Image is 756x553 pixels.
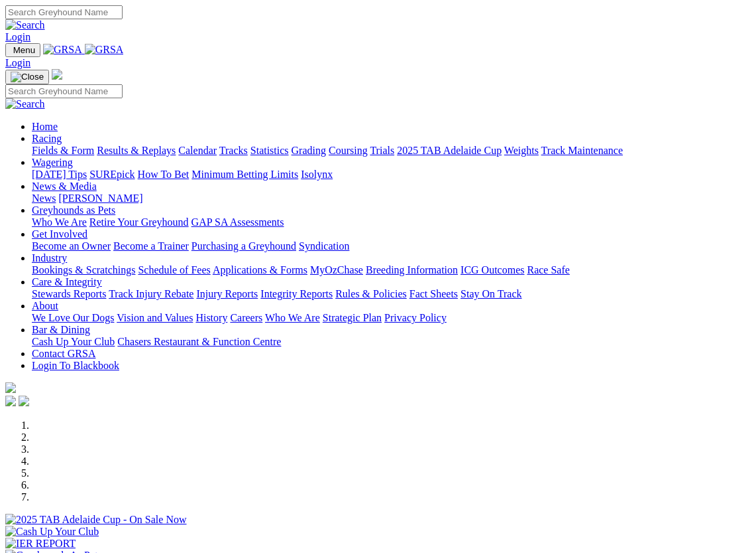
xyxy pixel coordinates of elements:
[504,145,539,156] a: Weights
[5,382,16,393] img: logo-grsa-white.png
[460,264,524,276] a: ICG Outcomes
[301,169,333,180] a: Isolynx
[32,276,102,287] a: Care & Integrity
[5,31,30,42] a: Login
[32,157,73,168] a: Wagering
[32,228,87,240] a: Get Involved
[32,204,115,216] a: Greyhounds as Pets
[32,181,97,192] a: News & Media
[32,240,111,252] a: Become an Owner
[213,264,307,276] a: Applications & Forms
[32,360,119,371] a: Login To Blackbook
[219,145,248,156] a: Tracks
[32,169,87,180] a: [DATE] Tips
[138,264,210,276] a: Schedule of Fees
[32,240,751,252] div: Get Involved
[5,70,49,84] button: Toggle navigation
[32,288,106,299] a: Stewards Reports
[19,396,29,406] img: twitter.svg
[250,145,289,156] a: Statistics
[5,514,187,526] img: 2025 TAB Adelaide Cup - On Sale Now
[32,264,751,276] div: Industry
[32,264,135,276] a: Bookings & Scratchings
[43,44,82,56] img: GRSA
[32,216,751,228] div: Greyhounds as Pets
[5,98,45,110] img: Search
[32,145,94,156] a: Fields & Form
[5,43,40,57] button: Toggle navigation
[32,288,751,300] div: Care & Integrity
[89,216,189,228] a: Retire Your Greyhound
[265,312,320,323] a: Who We Are
[32,216,87,228] a: Who We Are
[5,5,123,19] input: Search
[310,264,363,276] a: MyOzChase
[32,169,751,181] div: Wagering
[5,84,123,98] input: Search
[5,526,99,538] img: Cash Up Your Club
[117,336,281,347] a: Chasers Restaurant & Function Centre
[409,288,458,299] a: Fact Sheets
[32,312,114,323] a: We Love Our Dogs
[5,396,16,406] img: facebook.svg
[5,57,30,68] a: Login
[58,193,142,204] a: [PERSON_NAME]
[366,264,458,276] a: Breeding Information
[32,193,56,204] a: News
[32,252,67,264] a: Industry
[191,240,296,252] a: Purchasing a Greyhound
[299,240,349,252] a: Syndication
[109,288,193,299] a: Track Injury Rebate
[230,312,262,323] a: Careers
[329,145,368,156] a: Coursing
[260,288,333,299] a: Integrity Reports
[178,145,217,156] a: Calendar
[52,69,62,80] img: logo-grsa-white.png
[5,538,76,550] img: IER REPORT
[13,45,35,55] span: Menu
[32,121,58,132] a: Home
[32,193,751,204] div: News & Media
[138,169,189,180] a: How To Bet
[97,145,176,156] a: Results & Replays
[32,133,62,144] a: Racing
[32,336,115,347] a: Cash Up Your Club
[85,44,124,56] img: GRSA
[11,72,44,82] img: Close
[527,264,569,276] a: Race Safe
[117,312,193,323] a: Vision and Values
[191,169,298,180] a: Minimum Betting Limits
[32,300,58,311] a: About
[292,145,326,156] a: Grading
[384,312,447,323] a: Privacy Policy
[32,336,751,348] div: Bar & Dining
[370,145,394,156] a: Trials
[335,288,407,299] a: Rules & Policies
[460,288,521,299] a: Stay On Track
[32,145,751,157] div: Racing
[32,348,95,359] a: Contact GRSA
[113,240,189,252] a: Become a Trainer
[323,312,382,323] a: Strategic Plan
[5,19,45,31] img: Search
[541,145,623,156] a: Track Maintenance
[196,288,258,299] a: Injury Reports
[191,216,284,228] a: GAP SA Assessments
[32,324,90,335] a: Bar & Dining
[195,312,227,323] a: History
[32,312,751,324] div: About
[89,169,135,180] a: SUREpick
[397,145,502,156] a: 2025 TAB Adelaide Cup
